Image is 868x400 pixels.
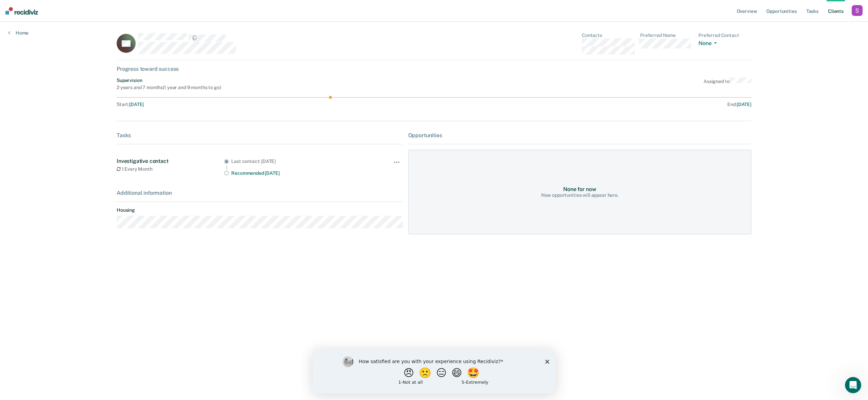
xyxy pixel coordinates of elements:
div: Opportunities [408,132,751,139]
div: Supervision [117,78,221,83]
div: 1 Every Month [117,166,224,172]
dt: Contacts [582,33,635,38]
div: Progress toward success [117,66,751,72]
div: Additional information [117,190,403,196]
dt: Preferred Contact [698,33,751,38]
div: Start : [117,102,434,107]
dt: Housing [117,207,403,213]
div: Last contact: [DATE] [231,159,367,164]
div: Assigned to [704,78,751,90]
span: [DATE] [129,102,144,107]
div: None for now [563,186,596,192]
dt: Preferred Name [640,33,693,38]
iframe: Intercom live chat [845,377,861,393]
div: Tasks [117,132,403,139]
div: Investigative contact [117,158,224,164]
a: Home [8,30,28,36]
div: End : [437,102,751,107]
iframe: Survey by Kim from Recidiviz [313,350,555,393]
button: None [698,40,719,48]
img: Recidiviz [5,7,38,15]
span: [DATE] [737,102,751,107]
div: Recommended [DATE] [231,170,367,176]
div: 2 years and 7 months ( 1 year and 9 months to go ) [117,85,221,90]
div: New opportunities will appear here. [541,192,618,198]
